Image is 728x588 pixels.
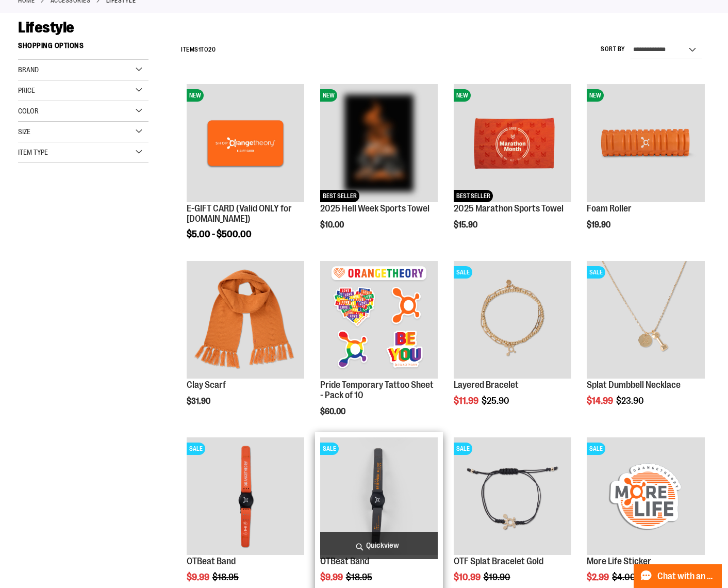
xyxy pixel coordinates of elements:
[587,220,612,230] span: $19.90
[587,437,705,557] a: Product image for More Life StickerSALE
[181,42,216,58] h2: Items to
[187,443,205,455] span: SALE
[187,84,305,204] a: E-GIFT CARD (Valid ONLY for ShopOrangetheory.com)NEW
[18,86,35,94] span: Price
[187,572,211,582] span: $9.99
[320,203,429,214] a: 2025 Hell Week Sports Towel
[454,203,564,214] a: 2025 Marathon Sports Towel
[449,256,577,432] div: product
[320,89,337,102] span: NEW
[587,266,605,279] span: SALE
[587,380,681,390] a: Splat Dumbbell Necklace
[587,203,632,214] a: Foam Roller
[484,572,512,582] span: $19.90
[208,46,216,53] span: 20
[616,396,646,406] span: $23.90
[454,266,472,279] span: SALE
[454,572,482,582] span: $10.99
[187,380,226,390] a: Clay Scarf
[587,89,604,102] span: NEW
[18,148,48,156] span: Item Type
[454,437,572,557] a: Product image for Splat Bracelet GoldSALE
[587,396,615,406] span: $14.99
[187,89,204,102] span: NEW
[582,256,710,432] div: product
[587,556,651,566] a: More Life Sticker
[198,46,201,53] span: 1
[454,380,519,390] a: Layered Bracelet
[187,437,305,556] img: OTBeat Band
[482,396,511,406] span: $25.90
[657,571,716,581] span: Chat with an Expert
[346,572,374,582] span: $18.95
[181,79,310,266] div: product
[454,89,471,102] span: NEW
[18,127,30,136] span: Size
[454,190,493,202] span: BEST SELLER
[315,256,443,443] div: product
[320,220,345,230] span: $10.00
[582,79,710,255] div: product
[187,229,252,239] span: $5.00 - $500.00
[320,84,438,202] img: OTF 2025 Hell Week Event Retail
[18,19,74,36] span: Lifestyle
[212,572,240,582] span: $18.95
[320,380,434,400] a: Pride Temporary Tattoo Sheet - Pack of 10
[320,190,359,202] span: BEST SELLER
[320,261,438,381] a: Pride Temporary Tattoo Sheet - Pack of 10
[320,261,438,379] img: Pride Temporary Tattoo Sheet - Pack of 10
[187,556,236,566] a: OTBeat Band
[320,437,438,556] img: OTBeat Band
[449,79,577,255] div: product
[454,261,572,381] a: Layered BraceletSALE
[320,407,347,416] span: $60.00
[187,203,292,224] a: E-GIFT CARD (Valid ONLY for [DOMAIN_NAME])
[187,261,305,381] a: Clay Scarf
[187,84,305,202] img: E-GIFT CARD (Valid ONLY for ShopOrangetheory.com)
[320,443,339,455] span: SALE
[315,79,443,255] div: product
[187,397,212,406] span: $31.90
[454,220,479,230] span: $15.90
[454,261,572,379] img: Layered Bracelet
[587,84,705,202] img: Foam Roller
[587,437,705,556] img: Product image for More Life Sticker
[454,84,572,204] a: 2025 Marathon Sports TowelNEWBEST SELLER
[634,564,722,588] button: Chat with an Expert
[18,37,148,60] strong: Shopping Options
[454,396,480,406] span: $11.99
[187,437,305,557] a: OTBeat BandSALE
[454,443,472,455] span: SALE
[320,437,438,557] a: OTBeat BandSALE
[320,532,438,559] a: Quickview
[320,572,344,582] span: $9.99
[587,261,705,381] a: Front facing view of plus Necklace - GoldSALE
[587,572,610,582] span: $2.99
[454,437,572,556] img: Product image for Splat Bracelet Gold
[18,107,39,115] span: Color
[320,84,438,204] a: OTF 2025 Hell Week Event RetailNEWBEST SELLER
[181,256,310,432] div: product
[187,261,305,379] img: Clay Scarf
[587,261,705,379] img: Front facing view of plus Necklace - Gold
[601,45,625,54] label: Sort By
[587,443,605,455] span: SALE
[18,66,39,74] span: Brand
[320,556,369,566] a: OTBeat Band
[612,572,637,582] span: $4.00
[587,84,705,204] a: Foam RollerNEW
[454,84,572,202] img: 2025 Marathon Sports Towel
[454,556,543,566] a: OTF Splat Bracelet Gold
